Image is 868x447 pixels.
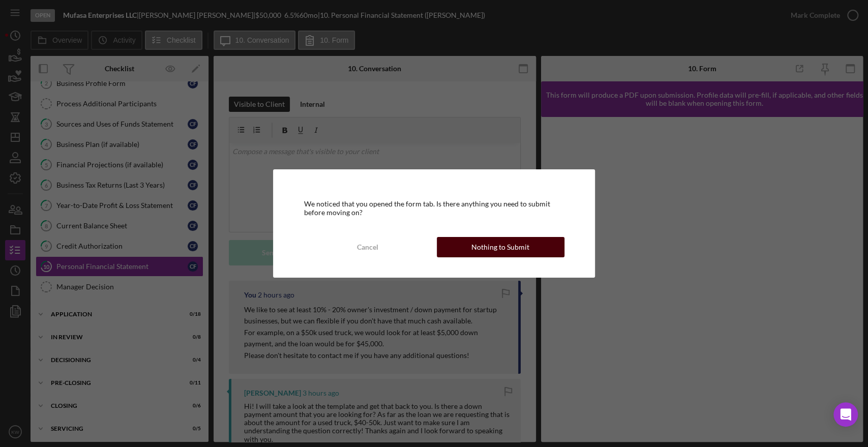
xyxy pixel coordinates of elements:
[304,200,564,216] div: We noticed that you opened the form tab. Is there anything you need to submit before moving on?
[357,237,378,257] div: Cancel
[304,237,431,257] button: Cancel
[833,402,858,427] div: Open Intercom Messenger
[471,237,529,257] div: Nothing to Submit
[437,237,564,257] button: Nothing to Submit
